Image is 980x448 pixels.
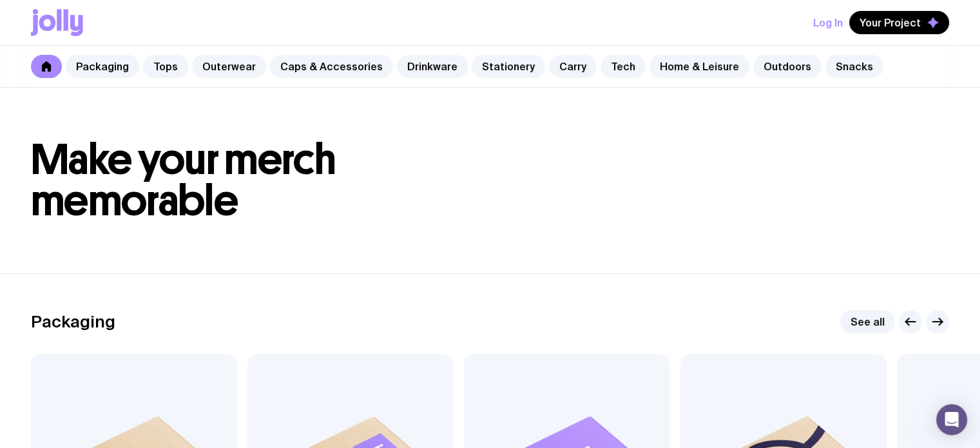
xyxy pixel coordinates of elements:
a: Carry [549,55,597,78]
button: Log In [813,11,843,34]
a: Caps & Accessories [270,55,393,78]
a: Outdoors [753,55,821,78]
a: See all [840,310,895,333]
h2: Packaging [31,312,115,331]
a: Stationery [472,55,545,78]
a: Outerwear [192,55,266,78]
span: Your Project [860,16,921,29]
span: Make your merch memorable [31,134,336,226]
a: Drinkware [397,55,468,78]
a: Packaging [66,55,139,78]
div: Open Intercom Messenger [936,404,967,435]
button: Your Project [849,11,949,34]
a: Snacks [825,55,883,78]
a: Tech [600,55,646,78]
a: Tops [143,55,188,78]
a: Home & Leisure [649,55,749,78]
